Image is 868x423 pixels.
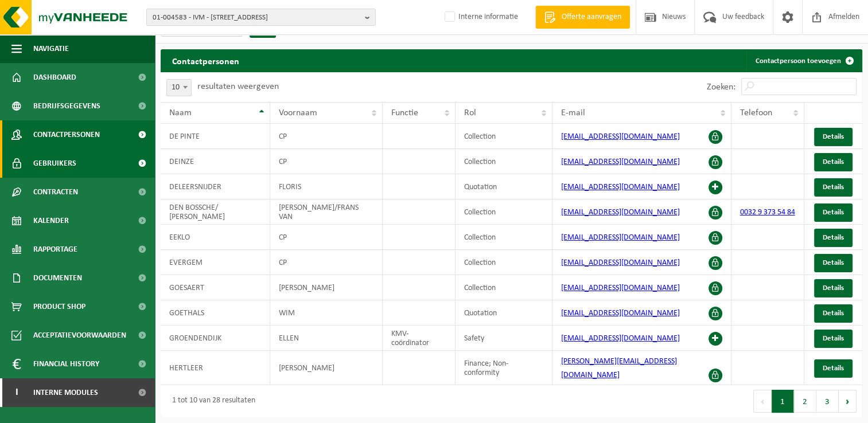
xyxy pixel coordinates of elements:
[456,225,552,250] td: Collection
[456,351,552,385] td: Finance; Non-conformity
[561,208,680,217] a: [EMAIL_ADDRESS][DOMAIN_NAME]
[279,108,317,117] span: Voornaam
[33,235,77,264] span: Rapportage
[270,149,383,174] td: CP
[561,258,680,267] a: [EMAIL_ADDRESS][DOMAIN_NAME]
[814,304,853,323] a: Details
[33,378,98,407] span: Interne modules
[456,124,552,149] td: Collection
[33,149,76,178] span: Gebruikers
[270,300,383,326] td: WIM
[561,309,680,318] a: [EMAIL_ADDRESS][DOMAIN_NAME]
[823,183,844,191] span: Details
[823,365,844,372] span: Details
[814,229,853,247] a: Details
[153,9,360,26] span: 01-004583 - IVM - [STREET_ADDRESS]
[161,300,270,326] td: GOETHALS
[814,359,853,378] a: Details
[270,174,383,199] td: FLORIS
[33,178,78,206] span: Contracten
[456,326,552,351] td: Safety
[270,250,383,275] td: CP
[270,225,383,250] td: CP
[33,92,100,120] span: Bedrijfsgegevens
[839,390,857,413] button: Next
[561,284,680,292] a: [EMAIL_ADDRESS][DOMAIN_NAME]
[33,350,99,378] span: Financial History
[161,149,270,174] td: DEINZE
[559,11,624,23] span: Offerte aanvragen
[161,275,270,300] td: GOESAERT
[166,391,255,412] div: 1 tot 10 van 28 resultaten
[814,254,853,272] a: Details
[707,83,735,92] label: Zoeken:
[823,234,844,241] span: Details
[161,351,270,385] td: HERTLEER
[753,390,772,413] button: Previous
[740,208,795,217] a: 0032 9 373 54 84
[823,158,844,166] span: Details
[161,49,251,72] h2: Contactpersonen
[33,120,100,149] span: Contactpersonen
[33,321,126,350] span: Acceptatievoorwaarden
[161,225,270,250] td: EEKLO
[161,199,270,225] td: DEN BOSSCHE/ [PERSON_NAME]
[456,174,552,199] td: Quotation
[33,292,85,321] span: Product Shop
[814,203,853,222] a: Details
[814,279,853,297] a: Details
[383,326,456,351] td: KMV-coördinator
[746,49,861,72] a: Contactpersoon toevoegen
[823,284,844,292] span: Details
[270,275,383,300] td: [PERSON_NAME]
[794,390,816,413] button: 2
[169,108,192,117] span: Naam
[161,124,270,149] td: DE PINTE
[456,149,552,174] td: Collection
[823,259,844,267] span: Details
[161,250,270,275] td: EVERGEM
[161,326,270,351] td: GROENDENDIJK
[464,108,476,117] span: Rol
[391,108,418,117] span: Functie
[814,153,853,171] a: Details
[772,390,794,413] button: 1
[197,82,279,91] label: resultaten weergeven
[11,378,22,407] span: I
[740,108,772,117] span: Telefoon
[561,108,585,117] span: E-mail
[442,9,518,26] label: Interne informatie
[146,9,376,26] button: 01-004583 - IVM - [STREET_ADDRESS]
[561,158,680,166] a: [EMAIL_ADDRESS][DOMAIN_NAME]
[561,132,680,141] a: [EMAIL_ADDRESS][DOMAIN_NAME]
[561,334,680,343] a: [EMAIL_ADDRESS][DOMAIN_NAME]
[561,183,680,191] a: [EMAIL_ADDRESS][DOMAIN_NAME]
[456,199,552,225] td: Collection
[814,178,853,197] a: Details
[33,63,76,92] span: Dashboard
[270,351,383,385] td: [PERSON_NAME]
[823,310,844,317] span: Details
[823,133,844,140] span: Details
[270,199,383,225] td: [PERSON_NAME]/FRANS VAN
[561,233,680,242] a: [EMAIL_ADDRESS][DOMAIN_NAME]
[823,335,844,342] span: Details
[270,124,383,149] td: CP
[456,300,552,326] td: Quotation
[161,174,270,199] td: DELEERSNIJDER
[823,209,844,216] span: Details
[33,264,82,292] span: Documenten
[814,330,853,348] a: Details
[561,357,677,379] a: [PERSON_NAME][EMAIL_ADDRESS][DOMAIN_NAME]
[814,128,853,146] a: Details
[816,390,839,413] button: 3
[456,250,552,275] td: Collection
[535,6,630,29] a: Offerte aanvragen
[456,275,552,300] td: Collection
[270,326,383,351] td: ELLEN
[33,34,69,63] span: Navigatie
[33,206,69,235] span: Kalender
[167,80,191,96] span: 10
[166,79,192,96] span: 10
